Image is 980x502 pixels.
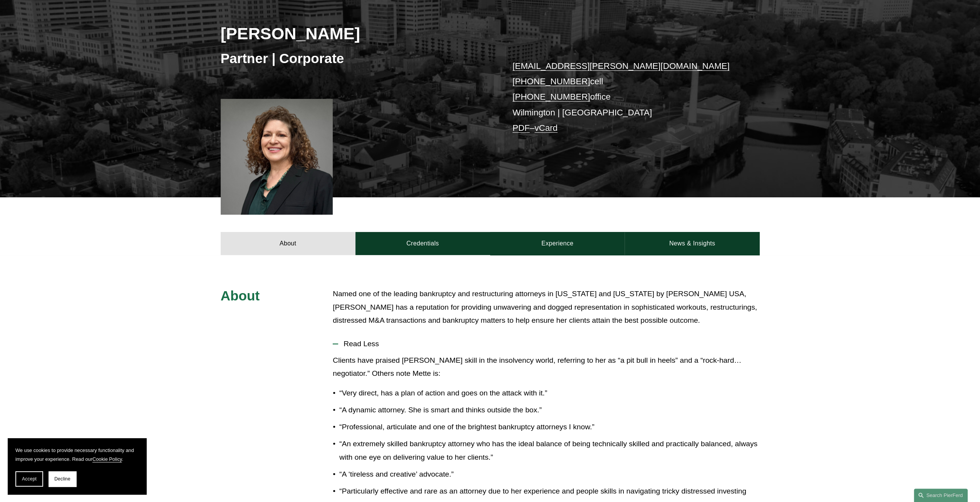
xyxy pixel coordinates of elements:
section: Cookie banner [8,438,146,494]
p: Named one of the leading bankruptcy and restructuring attorneys in [US_STATE] and [US_STATE] by [... [333,287,759,327]
p: Clients have praised [PERSON_NAME] skill in the insolvency world, referring to her as “a pit bull... [333,354,759,380]
button: Decline [49,471,76,487]
span: Accept [22,476,37,482]
p: “An extremely skilled bankruptcy attorney who has the ideal balance of being technically skilled ... [339,437,759,464]
a: Search this site [914,489,968,502]
p: cell office Wilmington | [GEOGRAPHIC_DATA] – [513,58,737,136]
a: PDF [513,123,530,133]
a: About [221,232,355,255]
a: News & Insights [625,232,759,255]
button: Read Less [333,334,759,354]
p: “A dynamic attorney. She is smart and thinks outside the box.” [339,404,759,417]
span: Decline [54,476,70,482]
a: Experience [490,232,625,255]
button: Accept [15,471,43,487]
a: vCard [534,123,558,133]
span: About [221,288,260,303]
a: [EMAIL_ADDRESS][PERSON_NAME][DOMAIN_NAME] [513,61,730,71]
h3: Partner | Corporate [221,50,490,67]
p: “A ‘tireless and creative’ advocate.” [339,468,759,481]
a: Cookie Policy [92,456,122,462]
a: [PHONE_NUMBER] [513,92,590,102]
p: “Professional, articulate and one of the brightest bankruptcy attorneys I know.” [339,420,759,434]
a: [PHONE_NUMBER] [513,77,590,86]
span: Read Less [338,340,759,348]
h2: [PERSON_NAME] [221,23,490,43]
a: Credentials [355,232,490,255]
p: We use cookies to provide necessary functionality and improve your experience. Read our . [15,446,139,464]
p: “Very direct, has a plan of action and goes on the attack with it.” [339,387,759,400]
